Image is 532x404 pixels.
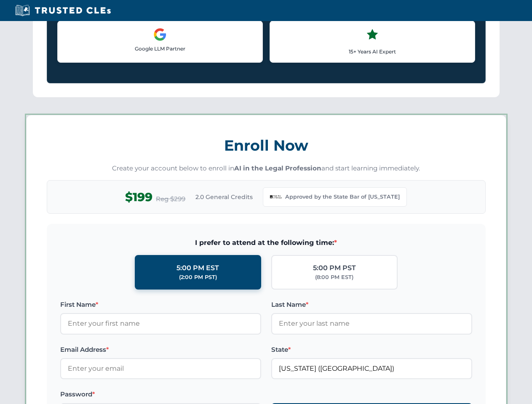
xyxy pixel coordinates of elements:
input: Georgia (GA) [271,358,472,379]
div: 5:00 PM PST [313,263,356,274]
label: First Name [60,300,261,310]
p: 15+ Years AI Expert [277,48,468,56]
input: Enter your first name [60,313,261,334]
p: Google LLM Partner [64,45,256,53]
img: Georgia Bar [270,191,282,203]
label: Password [60,389,261,399]
span: 2.0 General Credits [195,192,253,202]
label: Last Name [271,300,472,310]
label: State [271,345,472,355]
div: (2:00 PM PST) [179,273,217,282]
img: Google [153,28,167,41]
div: 5:00 PM EST [176,263,219,274]
span: I prefer to attend at the following time: [60,237,472,248]
span: Reg $299 [156,194,185,204]
input: Enter your last name [271,313,472,334]
input: Enter your email [60,358,261,379]
strong: AI in the Legal Profession [234,164,321,172]
p: Create your account below to enroll in and start learning immediately. [47,164,486,173]
h3: Enroll Now [47,132,486,159]
img: Trusted CLEs [13,4,113,17]
div: (8:00 PM EST) [315,273,353,282]
span: Approved by the State Bar of [US_STATE] [285,193,400,201]
span: $199 [125,188,152,207]
label: Email Address [60,345,261,355]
